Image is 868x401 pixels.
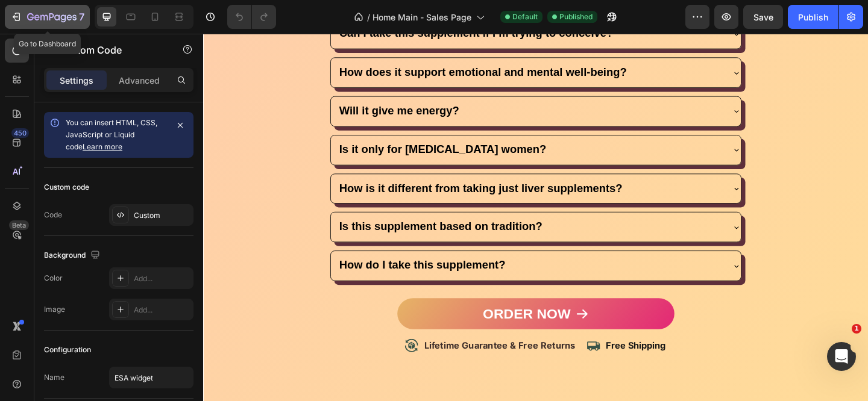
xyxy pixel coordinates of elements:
[5,5,90,29] button: 7
[60,74,93,87] p: Settings
[753,12,773,22] span: Save
[134,305,190,316] div: Add...
[134,273,190,284] div: Add...
[44,247,102,264] div: Background
[11,128,29,138] div: 450
[119,74,160,87] p: Advanced
[438,333,503,345] strong: Free Shipping
[83,142,122,151] a: Learn more
[9,220,29,230] div: Beta
[241,333,405,345] strong: Lifetime Guarantee & Free Returns
[788,5,838,29] button: Publish
[512,11,538,22] span: Default
[559,11,593,22] span: Published
[743,5,783,29] button: Save
[227,5,276,29] div: Undo/Redo
[852,324,861,334] span: 1
[58,43,161,57] p: Custom Code
[134,210,190,221] div: Custom
[66,118,157,151] span: You can insert HTML, CSS, JavaScript or Liquid code
[203,34,868,401] iframe: Design area
[798,11,828,23] div: Publish
[827,342,856,371] iframe: Intercom live chat
[44,304,65,315] div: Image
[79,10,84,24] p: 7
[44,182,89,193] div: Custom code
[367,11,370,23] span: /
[44,210,62,220] div: Code
[373,11,471,23] span: Home Main - Sales Page
[44,344,91,355] div: Configuration
[44,273,63,284] div: Color
[304,296,399,313] strong: Order Now
[44,372,64,383] div: Name
[211,288,512,322] a: Order Now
